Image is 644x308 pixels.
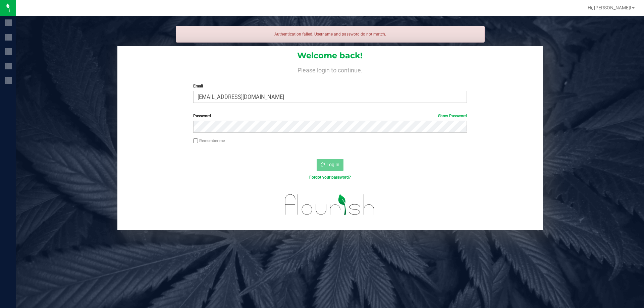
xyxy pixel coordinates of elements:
span: Password [193,114,211,118]
label: Remember me [193,138,225,144]
span: Hi, [PERSON_NAME]! [588,5,631,10]
label: Email [193,83,467,89]
input: Remember me [193,138,198,143]
h1: Welcome back! [117,51,543,60]
a: Show Password [438,114,467,118]
div: Authentication failed. Username and password do not match. [176,26,485,43]
h4: Please login to continue. [117,66,543,74]
a: Forgot your password? [309,175,351,180]
span: Log In [326,162,339,167]
button: Log In [317,159,343,171]
img: flourish_logo.svg [277,188,383,222]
